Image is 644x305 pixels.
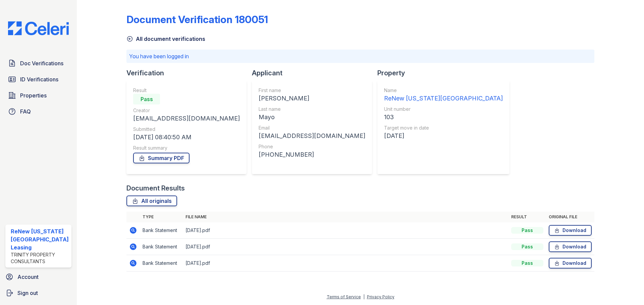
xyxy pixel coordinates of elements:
div: [DATE] [384,131,503,141]
a: Account [3,270,74,284]
td: [DATE].pdf [183,222,508,239]
div: Name [384,87,503,94]
div: Creator [133,107,240,114]
div: First name [259,87,365,94]
th: Result [508,212,546,222]
div: [PERSON_NAME] [259,94,365,103]
div: ReNew [US_STATE][GEOGRAPHIC_DATA] [384,94,503,103]
a: FAQ [5,105,71,118]
div: Email [259,125,365,131]
a: ID Verifications [5,73,71,86]
a: Download [549,258,592,269]
div: Result [133,87,240,94]
div: [EMAIL_ADDRESS][DOMAIN_NAME] [133,114,240,123]
div: Trinity Property Consultants [11,251,69,265]
td: Bank Statement [140,239,183,255]
a: Name ReNew [US_STATE][GEOGRAPHIC_DATA] [384,87,503,103]
div: [DATE] 08:40:50 AM [133,133,240,142]
div: Pass [511,260,543,266]
div: [PHONE_NUMBER] [259,150,365,159]
div: Result summary [133,145,240,151]
div: Applicant [252,68,377,78]
div: Pass [511,243,543,250]
span: Account [17,273,39,281]
th: Original file [546,212,594,222]
span: Properties [20,91,47,99]
a: Terms of Service [327,294,361,299]
div: Verification [126,68,252,78]
span: ID Verifications [20,75,58,83]
a: Download [549,225,592,236]
a: Properties [5,89,71,102]
a: Privacy Policy [367,294,394,299]
td: Bank Statement [140,255,183,272]
a: Summary PDF [133,153,190,163]
span: Sign out [17,289,38,297]
div: Target move in date [384,125,503,131]
div: Document Results [126,183,185,193]
a: All originals [126,196,177,206]
div: Document Verification 180051 [126,13,268,25]
th: File name [183,212,508,222]
div: Last name [259,106,365,112]
div: ReNew [US_STATE][GEOGRAPHIC_DATA] Leasing [11,227,69,251]
th: Type [140,212,183,222]
div: Pass [133,94,160,104]
img: CE_Logo_Blue-a8612792a0a2168367f1c8372b55b34899dd931a85d93a1a3d3e32e68fde9ad4.png [3,21,74,35]
div: [EMAIL_ADDRESS][DOMAIN_NAME] [259,131,365,141]
a: Doc Verifications [5,57,71,70]
td: Bank Statement [140,222,183,239]
span: FAQ [20,107,31,116]
div: Mayo [259,112,365,122]
div: | [363,294,365,299]
a: All document verifications [126,35,205,43]
div: Submitted [133,126,240,133]
span: Doc Verifications [20,59,63,67]
p: You have been logged in [129,52,592,60]
a: Sign out [3,286,74,300]
div: 103 [384,112,503,122]
a: Download [549,241,592,252]
td: [DATE].pdf [183,255,508,272]
div: Property [377,68,515,78]
td: [DATE].pdf [183,239,508,255]
div: Pass [511,227,543,234]
div: Unit number [384,106,503,112]
div: Phone [259,143,365,150]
